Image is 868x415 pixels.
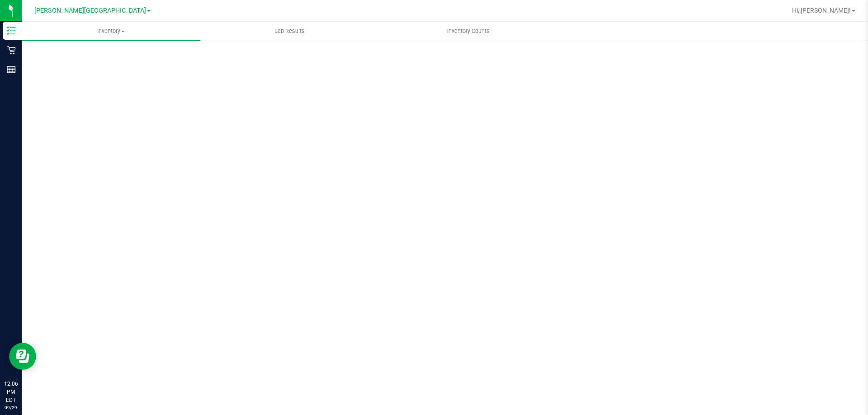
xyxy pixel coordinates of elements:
[435,27,502,35] span: Inventory Counts
[22,27,200,35] span: Inventory
[9,343,36,370] iframe: Resource center
[22,22,200,41] a: Inventory
[200,22,379,41] a: Lab Results
[7,65,16,74] inline-svg: Reports
[7,26,16,35] inline-svg: Inventory
[4,404,18,411] p: 09/29
[4,380,18,404] p: 12:06 PM EDT
[34,7,146,14] span: [PERSON_NAME][GEOGRAPHIC_DATA]
[7,46,16,55] inline-svg: Retail
[262,27,317,35] span: Lab Results
[792,7,851,14] span: Hi, [PERSON_NAME]!
[379,22,557,41] a: Inventory Counts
